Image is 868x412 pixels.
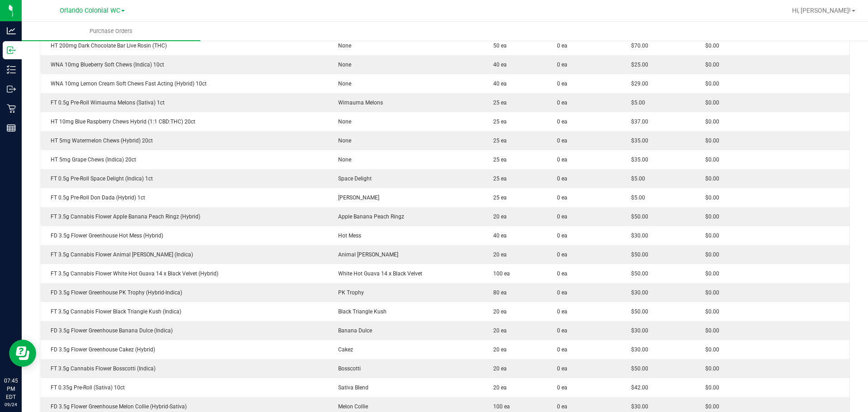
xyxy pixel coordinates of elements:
span: $25.00 [627,62,648,68]
span: $0.00 [701,327,719,334]
span: $50.00 [627,270,648,277]
span: $0.00 [701,213,719,220]
span: 40 ea [489,62,507,68]
inline-svg: Outbound [7,85,16,94]
span: $50.00 [627,213,648,220]
inline-svg: Analytics [7,26,16,35]
div: HT 200mg Dark Chocolate Bar Live Rosin (THC) [46,42,323,50]
div: FT 3.5g Cannabis Flower Bosscotti (Indica) [46,365,323,373]
span: $0.00 [701,81,719,87]
span: 50 ea [489,43,507,49]
span: 0 ea [557,213,567,221]
div: FD 3.5g Flower Greenhouse Cakez (Hybrid) [46,346,323,354]
div: HT 5mg Watermelon Chews (Hybrid) 20ct [46,137,323,145]
span: 80 ea [489,289,507,296]
span: 40 ea [489,81,507,87]
span: 0 ea [557,384,567,392]
span: $35.00 [627,137,648,144]
span: PK Trophy [334,289,364,296]
span: $35.00 [627,156,648,163]
div: WNA 10mg Lemon Cream Soft Chews Fast Acting (Hybrid) 10ct [46,80,323,88]
span: 0 ea [557,308,567,316]
span: $5.00 [627,194,645,201]
span: 20 ea [489,384,507,391]
div: FT 3.5g Cannabis Flower White Hot Guava 14 x Black Velvet (Hybrid) [46,270,323,278]
span: 20 ea [489,213,507,220]
span: Apple Banana Peach Ringz [334,213,404,220]
span: $0.00 [701,251,719,258]
span: 100 ea [489,403,510,410]
span: $0.00 [701,99,719,106]
span: 0 ea [557,403,567,411]
span: $30.00 [627,327,648,334]
iframe: Resource center [9,340,36,367]
span: $30.00 [627,346,648,353]
span: $0.00 [701,62,719,68]
span: [PERSON_NAME] [334,194,379,201]
div: WNA 10mg Blueberry Soft Chews (Indica) 10ct [46,61,323,69]
span: 0 ea [557,156,567,164]
a: Purchase Orders [22,22,200,41]
div: FD 3.5g Flower Greenhouse Melon Collie (Hybrid-Sativa) [46,403,323,411]
span: Sativa Blend [334,384,368,391]
div: FD 3.5g Flower Greenhouse Banana Dulce (Indica) [46,327,323,335]
span: None [334,62,351,68]
span: 25 ea [489,194,507,201]
span: 100 ea [489,270,510,277]
span: 0 ea [557,118,567,126]
span: 25 ea [489,99,507,106]
inline-svg: Reports [7,123,16,133]
span: Wimauma Melons [334,99,383,106]
span: $0.00 [701,232,719,239]
span: 0 ea [557,80,567,88]
span: $0.00 [701,43,719,49]
span: $0.00 [701,270,719,277]
span: 20 ea [489,346,507,353]
span: None [334,137,351,144]
span: 0 ea [557,251,567,259]
span: $0.00 [701,365,719,372]
span: $0.00 [701,137,719,144]
span: $0.00 [701,175,719,182]
inline-svg: Inbound [7,46,16,55]
div: FT 3.5g Cannabis Flower Animal [PERSON_NAME] (Indica) [46,251,323,259]
span: $0.00 [701,308,719,315]
span: $30.00 [627,289,648,296]
div: FT 3.5g Cannabis Flower Black Triangle Kush (Indica) [46,308,323,316]
inline-svg: Retail [7,104,16,113]
span: 25 ea [489,156,507,163]
div: FT 3.5g Cannabis Flower Apple Banana Peach Ringz (Hybrid) [46,213,323,221]
span: $42.00 [627,384,648,391]
span: 25 ea [489,118,507,125]
span: None [334,156,351,163]
div: FD 3.5g Flower Greenhouse Hot Mess (Hybrid) [46,232,323,240]
span: $0.00 [701,156,719,163]
span: 20 ea [489,308,507,315]
span: 20 ea [489,327,507,334]
span: Orlando Colonial WC [60,7,120,14]
span: $30.00 [627,403,648,410]
span: Animal [PERSON_NAME] [334,251,398,258]
span: Melon Collie [334,403,368,410]
span: Hot Mess [334,232,361,239]
span: 0 ea [557,270,567,278]
span: 0 ea [557,194,567,202]
span: 20 ea [489,365,507,372]
span: 0 ea [557,61,567,69]
span: $0.00 [701,384,719,391]
span: 40 ea [489,232,507,239]
span: 0 ea [557,289,567,297]
span: $30.00 [627,232,648,239]
div: FT 0.5g Pre-Roll Space Delight (Indica) 1ct [46,175,323,183]
span: $5.00 [627,99,645,106]
span: $50.00 [627,308,648,315]
span: 0 ea [557,232,567,240]
span: $5.00 [627,175,645,182]
span: 0 ea [557,42,567,50]
span: Banana Dulce [334,327,372,334]
span: Space Delight [334,175,372,182]
span: 0 ea [557,137,567,145]
span: $29.00 [627,81,648,87]
div: FT 0.35g Pre-Roll (Sativa) 10ct [46,384,323,392]
span: 20 ea [489,251,507,258]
